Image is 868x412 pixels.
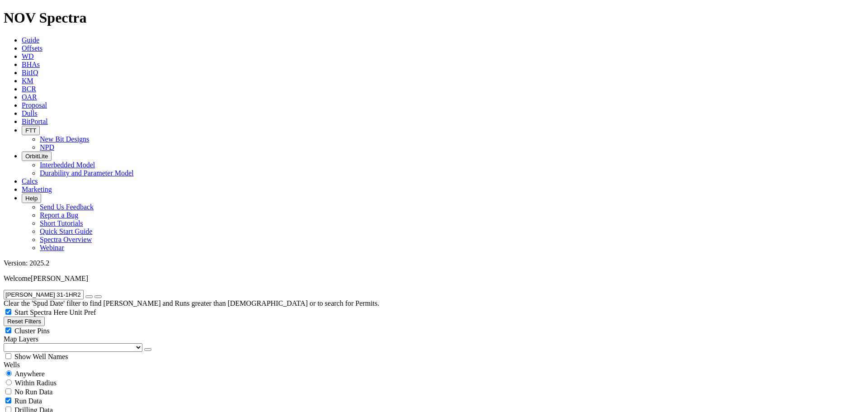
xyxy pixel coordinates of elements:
[14,370,45,378] span: Anywhere
[22,93,37,101] a: OAR
[22,101,47,109] a: Proposal
[22,44,42,52] a: Offsets
[4,335,38,343] span: Map Layers
[22,36,39,44] a: Guide
[22,85,36,93] a: BCR
[22,118,48,125] a: BitPortal
[14,353,68,360] span: Show Well Names
[40,227,92,235] a: Quick Start Guide
[25,127,36,134] span: FTT
[22,152,52,161] button: OrbitLite
[40,244,64,251] a: Webinar
[40,143,54,151] a: NPD
[14,397,42,405] span: Run Data
[25,195,38,202] span: Help
[5,309,11,315] input: Start Spectra Here
[40,135,89,143] a: New Bit Designs
[4,361,864,369] div: Wells
[22,69,38,76] a: BitIQ
[22,194,41,203] button: Help
[15,379,57,387] span: Within Radius
[40,169,134,177] a: Durability and Parameter Model
[22,109,38,117] a: Dulls
[4,299,379,307] span: Clear the 'Spud Date' filter to find [PERSON_NAME] and Runs greater than [DEMOGRAPHIC_DATA] or to...
[40,236,92,243] a: Spectra Overview
[22,177,38,185] a: Calcs
[69,308,96,316] span: Unit Pref
[14,327,50,335] span: Cluster Pins
[4,317,45,326] button: Reset Filters
[25,153,48,160] span: OrbitLite
[22,61,40,68] a: BHAs
[40,203,94,211] a: Send Us Feedback
[14,388,52,396] span: No Run Data
[22,77,33,85] a: KM
[22,126,40,135] button: FTT
[14,308,67,316] span: Start Spectra Here
[22,185,52,193] a: Marketing
[4,259,864,267] div: Version: 2025.2
[31,275,88,282] span: [PERSON_NAME]
[4,290,84,299] input: Search
[40,219,83,227] a: Short Tutorials
[22,52,34,60] a: WD
[4,275,864,283] p: Welcome
[40,161,95,169] a: Interbedded Model
[40,211,78,219] a: Report a Bug
[4,9,864,26] h1: NOV Spectra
